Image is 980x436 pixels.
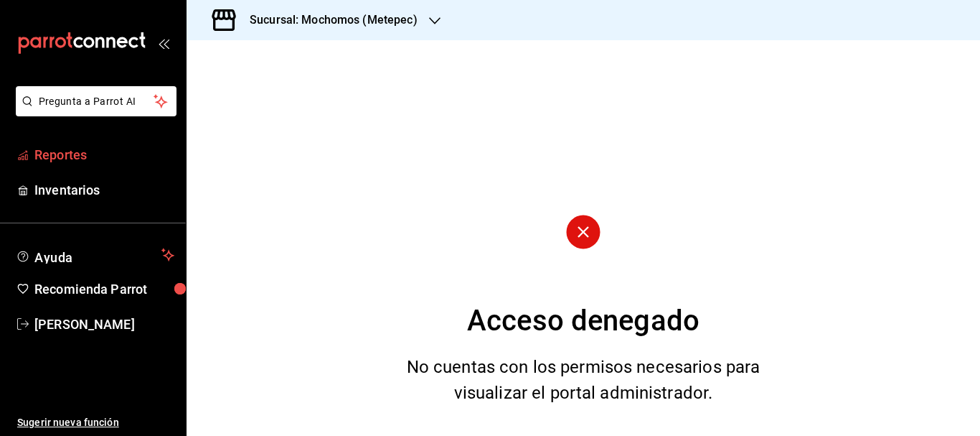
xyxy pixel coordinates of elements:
[389,354,778,406] div: No cuentas con los permisos necesarios para visualizar el portal administrador.
[34,315,174,334] span: [PERSON_NAME]
[10,104,176,119] a: Pregunta a Parrot AI
[34,145,174,164] span: Reportes
[34,279,174,299] span: Recomienda Parrot
[17,415,174,430] span: Sugerir nueva función
[39,94,154,109] span: Pregunta a Parrot AI
[34,180,174,200] span: Inventarios
[238,11,418,29] h3: Sucursal: Mochomos (Metepec)
[34,246,156,264] span: Ayuda
[158,37,169,49] button: open_drawer_menu
[467,300,699,343] div: Acceso denegado
[16,86,176,116] button: Pregunta a Parrot AI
